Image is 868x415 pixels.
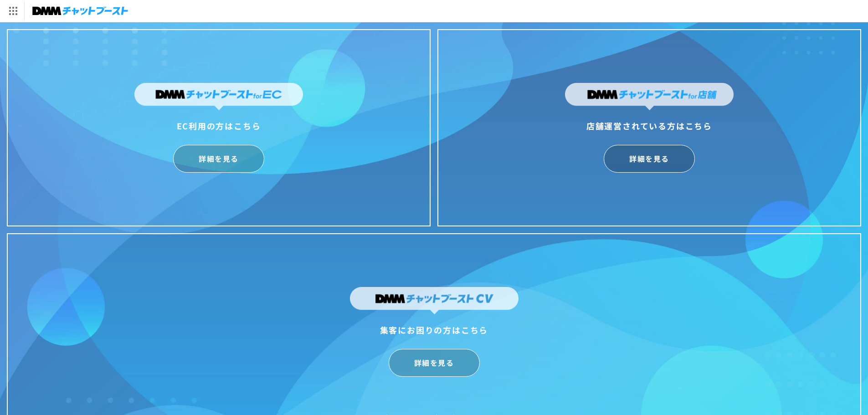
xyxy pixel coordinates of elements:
img: DMMチャットブーストCV [350,287,519,314]
img: チャットブースト [32,5,128,17]
div: 店舗運営されている方はこちら [565,118,734,133]
div: EC利用の方はこちら [134,118,303,133]
img: DMMチャットブーストfor店舗 [565,83,734,110]
a: 詳細を見る [604,145,695,173]
a: 詳細を見る [173,145,264,173]
img: DMMチャットブーストforEC [134,83,303,110]
img: サービス [1,1,24,20]
div: 集客にお困りの方はこちら [350,323,519,337]
a: 詳細を見る [389,349,480,377]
